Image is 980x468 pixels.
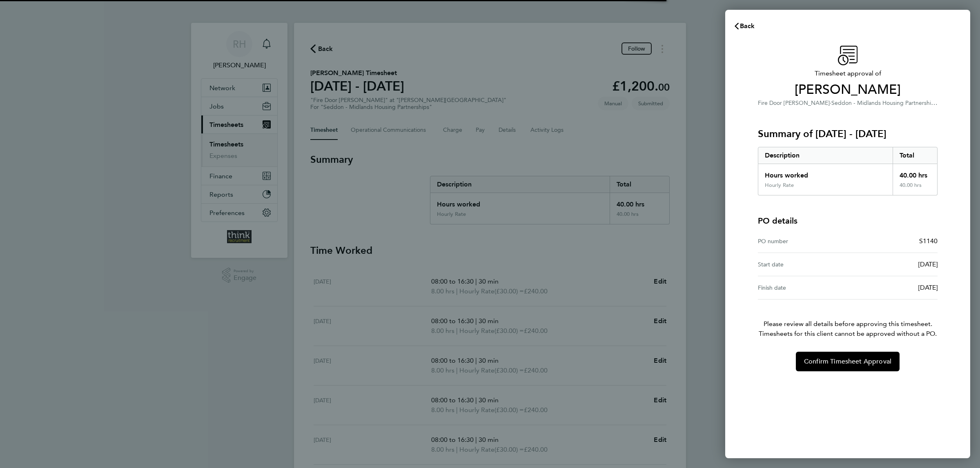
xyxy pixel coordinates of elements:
[758,127,938,140] h3: Summary of [DATE] - [DATE]
[831,99,938,106] span: Seddon - Midlands Housing Partnerships
[748,299,947,339] p: Please review all details before approving this timesheet.
[758,82,938,98] span: [PERSON_NAME]
[804,357,891,366] span: Confirm Timesheet Approval
[758,164,893,182] div: Hours worked
[758,100,830,106] span: Fire Door [PERSON_NAME]
[740,22,755,30] span: Back
[848,283,938,293] div: [DATE]
[748,329,947,339] span: Timesheets for this client cannot be approved without a PO.
[758,215,797,226] h4: PO details
[758,147,893,164] div: Description
[796,352,900,371] button: Confirm Timesheet Approval
[830,100,831,106] span: ·
[758,69,938,78] span: Timesheet approval of
[848,260,938,269] div: [DATE]
[758,260,848,269] div: Start date
[758,236,848,246] div: PO number
[758,147,938,195] div: Summary of 22 - 28 Sep 2025
[758,283,848,293] div: Finish date
[919,237,938,245] span: S1140
[893,182,938,195] div: 40.00 hrs
[893,147,938,164] div: Total
[893,164,938,182] div: 40.00 hrs
[725,18,763,34] button: Back
[765,182,794,189] div: Hourly Rate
